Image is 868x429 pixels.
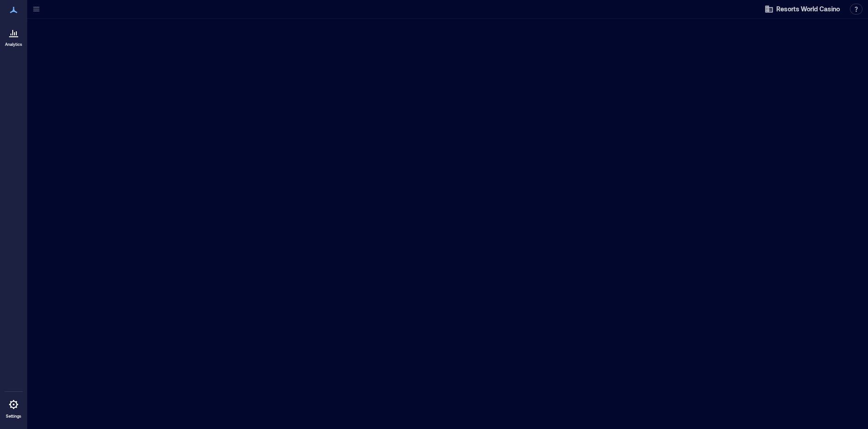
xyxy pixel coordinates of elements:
[762,2,843,16] button: Resorts World Casino
[2,22,25,50] a: Analytics
[3,394,25,422] a: Settings
[6,414,21,419] p: Settings
[5,42,22,47] p: Analytics
[776,5,840,14] span: Resorts World Casino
